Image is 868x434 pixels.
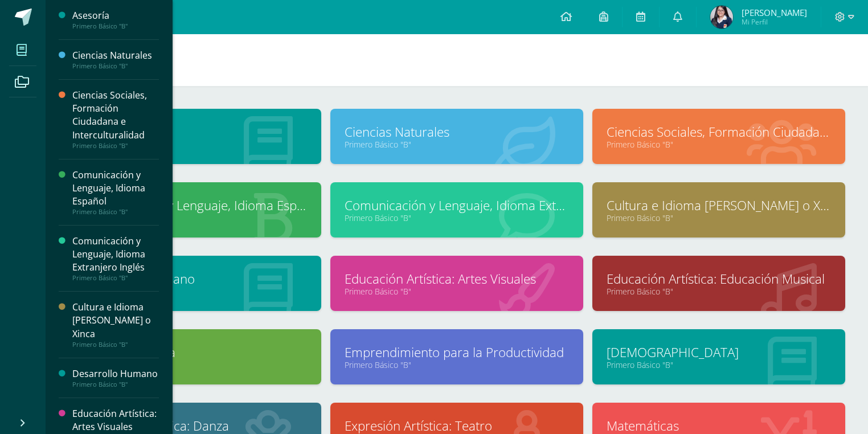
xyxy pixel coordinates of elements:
[83,286,307,297] a: Primero Básico "B"
[72,380,159,388] div: Primero Básico "B"
[72,142,159,150] div: Primero Básico "B"
[710,6,733,28] img: 393de93c8a89279b17f83f408801ebc0.png
[72,9,159,30] a: AsesoríaPrimero Básico "B"
[72,367,159,388] a: Desarrollo HumanoPrimero Básico "B"
[607,270,831,288] a: Educación Artística: Educación Musical
[607,359,831,370] a: Primero Básico "B"
[83,196,307,214] a: Comunicación y Lenguaje, Idioma Español
[72,62,159,70] div: Primero Básico "B"
[83,343,307,361] a: Educación Física
[72,407,159,433] div: Educación Artística: Artes Visuales
[607,123,831,141] a: Ciencias Sociales, Formación Ciudadana e Interculturalidad
[83,359,307,370] a: Primero Básico "B"
[72,341,159,349] div: Primero Básico "B"
[345,139,569,150] a: Primero Básico "B"
[72,49,159,70] a: Ciencias NaturalesPrimero Básico "B"
[742,17,807,27] span: Mi Perfil
[72,367,159,380] div: Desarrollo Humano
[345,196,569,214] a: Comunicación y Lenguaje, Idioma Extranjero Inglés
[345,270,569,288] a: Educación Artística: Artes Visuales
[607,139,831,150] a: Primero Básico "B"
[345,123,569,141] a: Ciencias Naturales
[72,22,159,30] div: Primero Básico "B"
[607,196,831,214] a: Cultura e Idioma [PERSON_NAME] o Xinca
[72,208,159,216] div: Primero Básico "B"
[607,212,831,223] a: Primero Básico "B"
[345,359,569,370] a: Primero Básico "B"
[345,286,569,297] a: Primero Básico "B"
[72,301,159,348] a: Cultura e Idioma [PERSON_NAME] o XincaPrimero Básico "B"
[72,235,159,282] a: Comunicación y Lenguaje, Idioma Extranjero InglésPrimero Básico "B"
[72,169,159,216] a: Comunicación y Lenguaje, Idioma EspañolPrimero Básico "B"
[72,274,159,282] div: Primero Básico "B"
[72,9,159,22] div: Asesoría
[83,123,307,141] a: Asesoría
[345,212,569,223] a: Primero Básico "B"
[72,89,159,149] a: Ciencias Sociales, Formación Ciudadana e InterculturalidadPrimero Básico "B"
[72,89,159,141] div: Ciencias Sociales, Formación Ciudadana e Interculturalidad
[72,49,159,62] div: Ciencias Naturales
[607,343,831,361] a: [DEMOGRAPHIC_DATA]
[83,270,307,288] a: Desarrollo Humano
[742,7,807,18] span: [PERSON_NAME]
[72,235,159,274] div: Comunicación y Lenguaje, Idioma Extranjero Inglés
[345,343,569,361] a: Emprendimiento para la Productividad
[72,169,159,208] div: Comunicación y Lenguaje, Idioma Español
[83,212,307,223] a: Primero Básico "B"
[72,301,159,340] div: Cultura e Idioma [PERSON_NAME] o Xinca
[83,139,307,150] a: Primero Básico "B"
[607,286,831,297] a: Primero Básico "B"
